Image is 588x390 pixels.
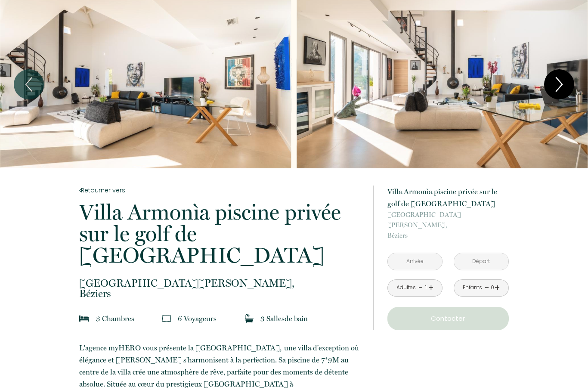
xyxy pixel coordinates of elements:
[79,201,362,266] p: Villa Armonìa piscine privée sur le golf de [GEOGRAPHIC_DATA]
[79,278,362,288] span: [GEOGRAPHIC_DATA][PERSON_NAME],
[214,314,217,323] span: s
[282,314,285,323] span: s
[544,69,574,99] button: Next
[388,253,442,270] input: Arrivée
[485,281,489,294] a: -
[178,313,217,325] p: 6 Voyageur
[260,313,308,325] p: 3 Salle de bain
[131,314,134,323] span: s
[387,210,509,230] span: [GEOGRAPHIC_DATA][PERSON_NAME],
[396,284,416,292] div: Adultes
[387,186,509,210] p: Villa Armonìa piscine privée sur le golf de [GEOGRAPHIC_DATA]
[387,210,509,241] p: Béziers
[162,314,171,323] img: guests
[418,281,423,294] a: -
[79,278,362,299] p: Béziers
[387,307,509,330] button: Contacter
[454,253,508,270] input: Départ
[490,284,495,292] div: 0
[424,284,428,292] div: 1
[495,281,500,294] a: +
[463,284,482,292] div: Enfants
[79,186,362,195] a: Retourner vers
[390,313,506,324] p: Contacter
[428,281,433,294] a: +
[96,313,134,325] p: 3 Chambre
[14,69,44,99] button: Previous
